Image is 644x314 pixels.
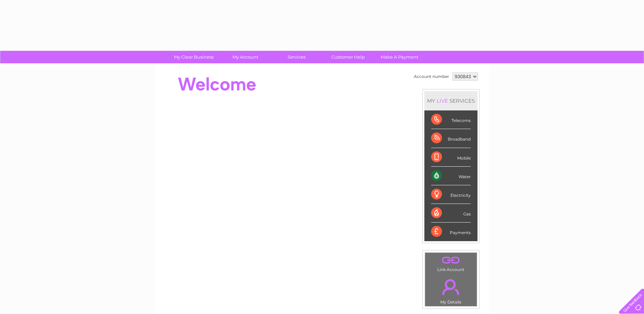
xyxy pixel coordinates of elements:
[372,51,427,63] a: Make A Payment
[435,98,449,104] div: LIVE
[425,252,477,274] td: Link Account
[427,275,475,299] a: .
[431,148,471,167] div: Mobile
[320,51,376,63] a: Customer Help
[217,51,273,63] a: My Account
[431,129,471,148] div: Broadband
[427,254,475,266] a: .
[425,273,477,307] td: My Details
[424,91,478,110] div: MY SERVICES
[269,51,325,63] a: Services
[431,110,471,129] div: Telecoms
[431,185,471,204] div: Electricity
[431,204,471,223] div: Gas
[412,71,451,82] td: Account number
[166,51,222,63] a: My Clear Business
[431,167,471,185] div: Water
[431,223,471,241] div: Payments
